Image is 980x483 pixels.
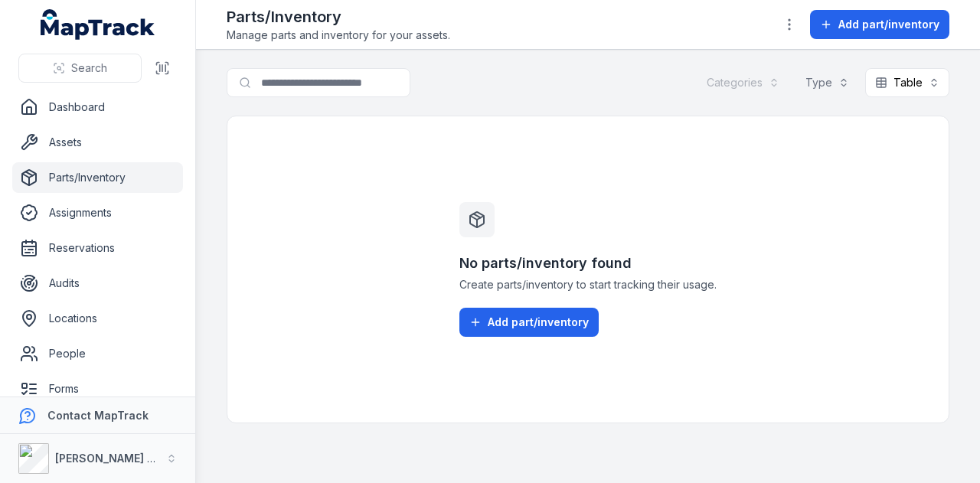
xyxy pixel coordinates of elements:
h3: No parts/inventory found [459,253,717,274]
a: MapTrack [41,9,155,40]
span: Add part/inventory [488,315,589,330]
a: Reservations [12,233,183,263]
span: Add part/inventory [838,17,939,32]
a: Forms [12,374,183,404]
span: Search [71,60,107,76]
button: Add part/inventory [810,10,949,39]
button: Table [865,68,949,97]
a: Locations [12,303,183,334]
strong: [PERSON_NAME] Group [55,452,181,465]
button: Add part/inventory [459,308,599,337]
button: Search [18,54,142,83]
button: Type [795,68,859,97]
a: Assets [12,127,183,158]
a: People [12,338,183,369]
h2: Parts/Inventory [227,6,450,28]
a: Assignments [12,197,183,228]
a: Dashboard [12,92,183,122]
span: Manage parts and inventory for your assets. [227,28,450,43]
a: Parts/Inventory [12,162,183,193]
span: Create parts/inventory to start tracking their usage. [459,277,717,292]
strong: Contact MapTrack [47,409,149,422]
a: Audits [12,268,183,299]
